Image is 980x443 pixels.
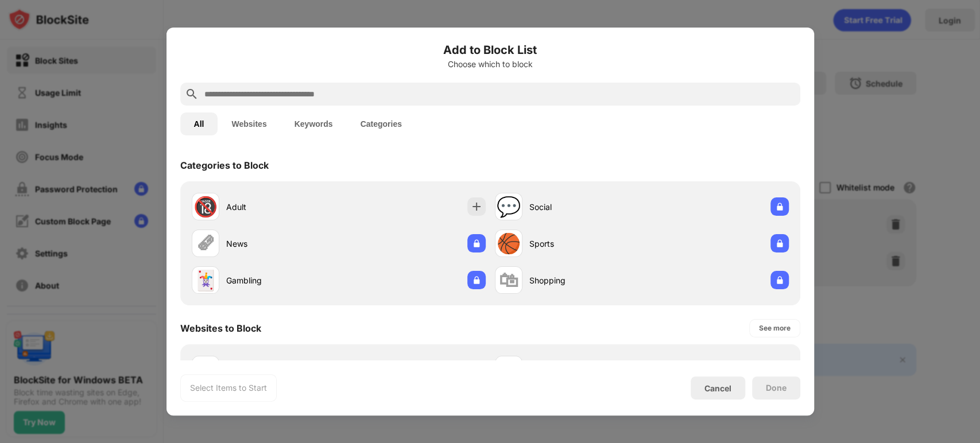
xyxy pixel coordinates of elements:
div: Cancel [704,383,731,393]
div: 🛍 [499,269,518,292]
button: Categories [347,112,416,135]
div: 🗞 [196,232,215,255]
div: Select Items to Start [190,382,267,394]
button: Websites [218,112,280,135]
div: Adult [226,201,339,213]
div: 💬 [497,195,521,219]
div: 🔞 [193,195,218,219]
div: See more [759,322,791,334]
button: Keywords [281,112,347,135]
div: Shopping [529,274,642,286]
div: 🃏 [193,269,218,292]
img: search.svg [185,87,199,101]
div: Choose which to block [180,60,800,69]
div: 🏀 [497,232,521,255]
div: Gambling [226,274,339,286]
button: All [180,112,218,135]
h6: Add to Block List [180,41,800,59]
div: Websites to Block [180,322,261,334]
div: Social [529,201,642,213]
div: Categories to Block [180,160,269,171]
div: Done [766,383,787,393]
div: News [226,238,339,250]
div: Sports [529,238,642,250]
